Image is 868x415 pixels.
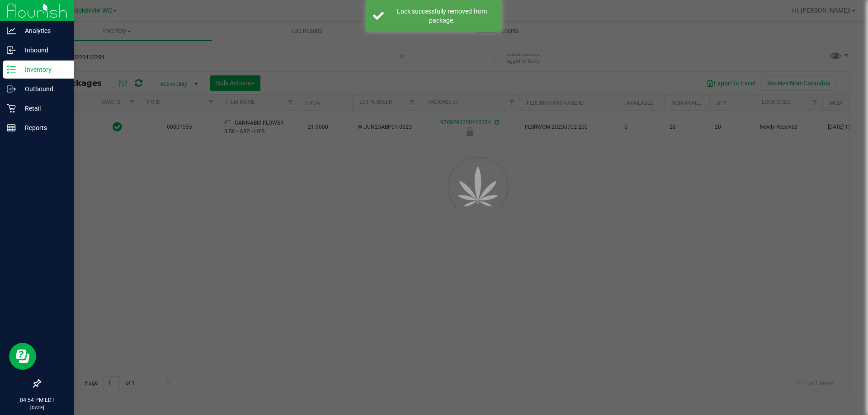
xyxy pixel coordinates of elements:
p: Reports [16,122,70,133]
inline-svg: Reports [7,123,16,132]
inline-svg: Inventory [7,65,16,74]
inline-svg: Inbound [7,46,16,55]
p: 04:54 PM EDT [4,396,70,404]
inline-svg: Analytics [7,26,16,35]
p: Retail [16,103,70,114]
div: Lock successfully removed from package. [389,7,495,25]
p: Outbound [16,84,70,94]
p: Inbound [16,45,70,56]
p: [DATE] [4,404,70,411]
iframe: Resource center [9,343,36,370]
inline-svg: Outbound [7,84,16,93]
p: Inventory [16,64,70,75]
p: Analytics [16,25,70,36]
inline-svg: Retail [7,104,16,113]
